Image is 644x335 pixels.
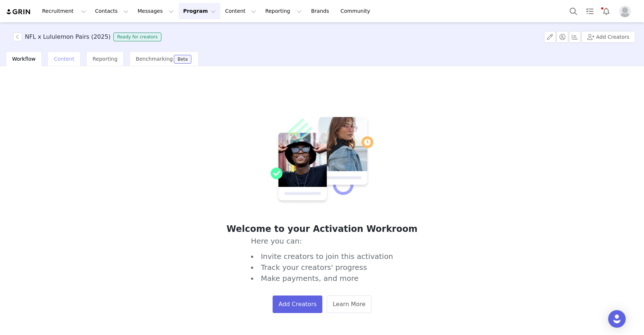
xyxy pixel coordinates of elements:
img: grin logo [6,8,31,15]
span: [object Object] [13,33,164,41]
button: Profile [615,5,638,17]
div: Open Intercom Messenger [608,310,626,328]
span: Workflow [12,56,35,62]
button: Add Creators [581,31,635,43]
button: Contacts [91,3,133,19]
button: Reporting [261,3,306,19]
span: Content [54,56,74,62]
button: Messages [133,3,178,19]
button: Add Creators [273,296,322,313]
h3: NFL x Lululemon Pairs (2025) [25,33,111,41]
img: Welcome to your Activation Workroom [271,116,373,205]
button: Content [221,3,261,19]
a: Community [336,3,378,19]
span: Ready for creators [113,33,161,41]
button: Search [565,3,581,19]
div: Beta [177,57,188,61]
button: Recruitment [38,3,90,19]
span: Benchmarking [136,56,173,62]
button: Notifications [598,3,614,19]
a: Tasks [582,3,598,19]
a: Learn More [327,296,371,313]
span: Here you can: [251,236,393,284]
li: Track your creators' progress [251,262,393,273]
button: Program [179,3,220,19]
a: Brands [307,3,336,19]
span: Reporting [93,56,117,62]
img: placeholder-profile.jpg [619,5,631,17]
li: Invite creators to join this activation [251,251,393,262]
h1: Welcome to your Activation Workroom [177,222,467,236]
li: Make payments, and more [251,273,393,284]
